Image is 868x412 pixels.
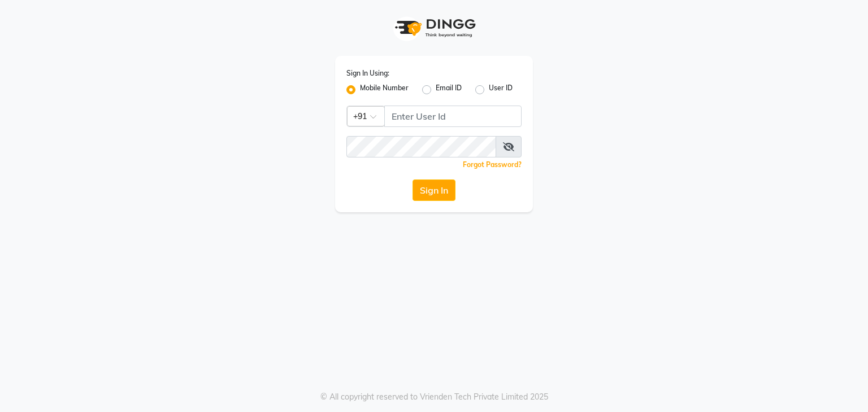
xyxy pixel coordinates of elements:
[346,68,389,78] label: Sign In Using:
[389,11,479,45] img: logo1.svg
[360,83,409,97] label: Mobile Number
[384,106,522,127] input: Username
[463,160,522,169] a: Forgot Password?
[489,83,513,97] label: User ID
[346,136,496,157] input: Username
[436,83,462,97] label: Email ID
[413,179,455,201] button: Sign In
